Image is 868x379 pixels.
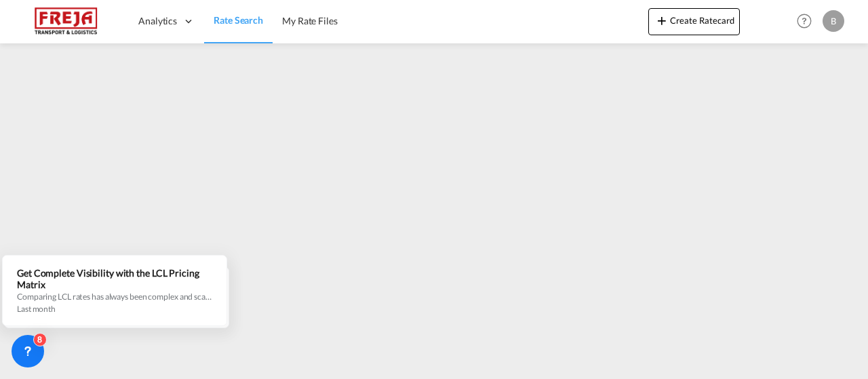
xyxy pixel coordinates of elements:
div: Help [793,9,823,34]
span: Analytics [138,14,177,28]
md-icon: icon-plus 400-fg [654,12,670,28]
span: My Rate Files [282,15,338,26]
div: B [823,10,844,32]
span: Help [793,9,816,33]
img: 586607c025bf11f083711d99603023e7.png [20,6,112,37]
span: Rate Search [214,14,263,26]
button: icon-plus 400-fgCreate Ratecard [648,8,740,35]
